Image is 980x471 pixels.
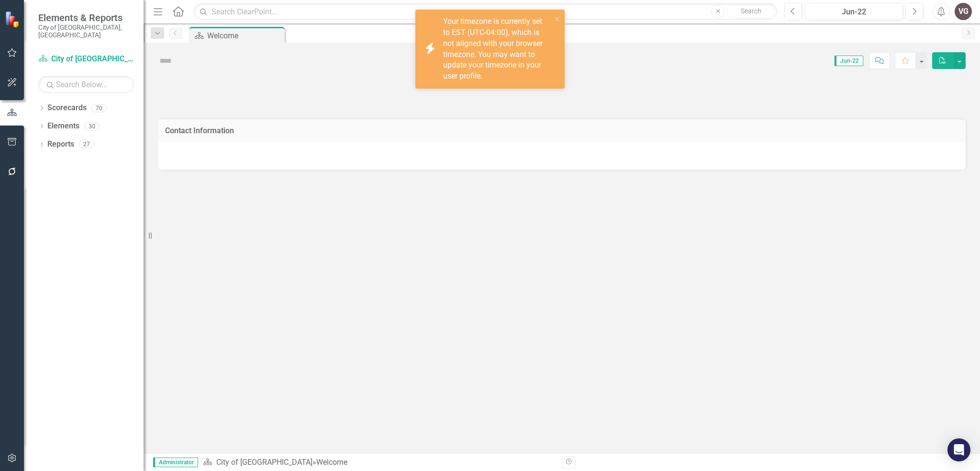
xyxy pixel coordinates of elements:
[5,11,22,28] img: ClearPoint Strategy
[47,139,74,150] a: Reports
[84,122,100,130] div: 30
[947,438,970,461] div: Open Intercom Messenger
[805,3,903,20] button: Jun-22
[38,12,134,23] span: Elements & Reports
[79,140,94,149] div: 27
[165,126,958,135] h3: Contact Information
[316,458,347,467] div: Welcome
[91,104,107,112] div: 70
[207,30,282,42] div: Welcome
[153,458,198,467] span: Administrator
[47,121,79,132] a: Elements
[443,16,551,82] div: Your timezone is currently set to EST (UTC-04:00), which is not aligned with your browser timezon...
[808,6,900,18] div: Jun-22
[727,5,775,18] button: Search
[47,103,87,114] a: Scorecards
[216,458,312,467] a: City of [GEOGRAPHIC_DATA]
[194,3,777,20] input: Search ClearPoint...
[38,54,134,65] a: City of [GEOGRAPHIC_DATA]
[38,23,134,39] small: City of [GEOGRAPHIC_DATA], [GEOGRAPHIC_DATA]
[835,56,863,66] span: Jun-22
[158,53,173,69] img: Not Defined
[955,3,972,20] button: VG
[38,76,134,93] input: Search Below...
[203,457,555,468] div: »
[554,13,561,24] button: close
[741,7,761,15] span: Search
